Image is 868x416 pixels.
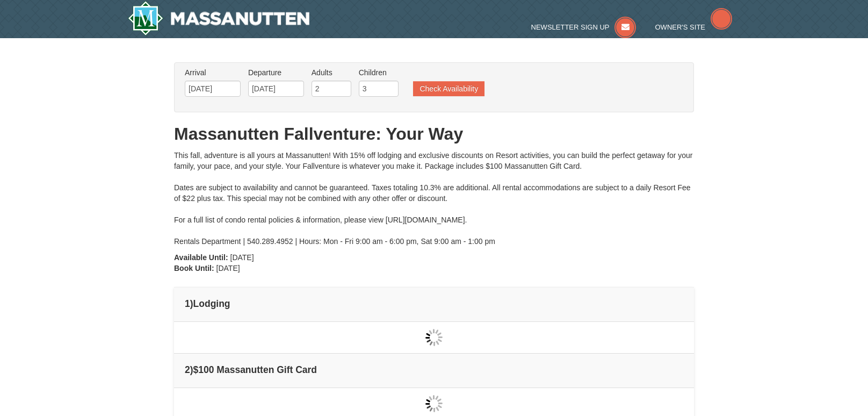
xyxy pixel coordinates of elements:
label: Departure [248,67,304,78]
img: wait gif [425,395,443,412]
span: ) [190,298,193,309]
label: Children [359,67,399,78]
span: [DATE] [230,253,254,262]
h4: 2 $100 Massanutten Gift Card [185,364,683,375]
span: Owner's Site [655,23,706,31]
img: Massanutten Resort Logo [128,1,309,35]
button: Check Availability [413,81,484,96]
span: Newsletter Sign Up [531,23,610,31]
div: This fall, adventure is all yours at Massanutten! With 15% off lodging and exclusive discounts on... [174,150,694,247]
h1: Massanutten Fallventure: Your Way [174,123,694,145]
strong: Available Until: [174,253,228,262]
img: wait gif [425,329,443,346]
a: Newsletter Sign Up [531,23,636,31]
span: [DATE] [216,264,240,272]
h4: 1 Lodging [185,298,683,309]
a: Owner's Site [655,23,733,31]
label: Arrival [185,67,241,78]
span: ) [190,364,193,375]
label: Adults [312,67,351,78]
a: Massanutten Resort [128,1,309,35]
strong: Book Until: [174,264,214,272]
